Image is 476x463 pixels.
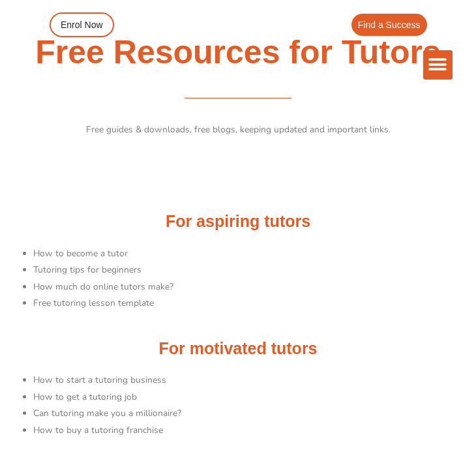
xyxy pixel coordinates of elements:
li: How to buy a tutoring franchise [33,422,469,438]
li: Tutoring tips for beginners [33,261,469,278]
li: How much do online tutors make? [33,278,469,295]
h2: For aspiring tutors [7,211,469,232]
li: Free tutoring lesson template [33,295,469,311]
li: How to get a tutoring job [33,389,469,405]
li: How to start a tutoring business [33,372,469,388]
li: How to become a tutor [33,245,469,261]
li: Can tutoring make you a millionaire? [33,405,469,421]
a: Find a Success [351,14,426,36]
span: Find a Success [357,20,420,29]
a: Enrol Now [50,12,114,37]
p: Free guides & downloads, free blogs, keeping updated and important links. [7,121,469,138]
span: Enrol Now [61,20,103,29]
h2: For motivated tutors [7,338,469,359]
div: Menu Toggle [423,50,453,80]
